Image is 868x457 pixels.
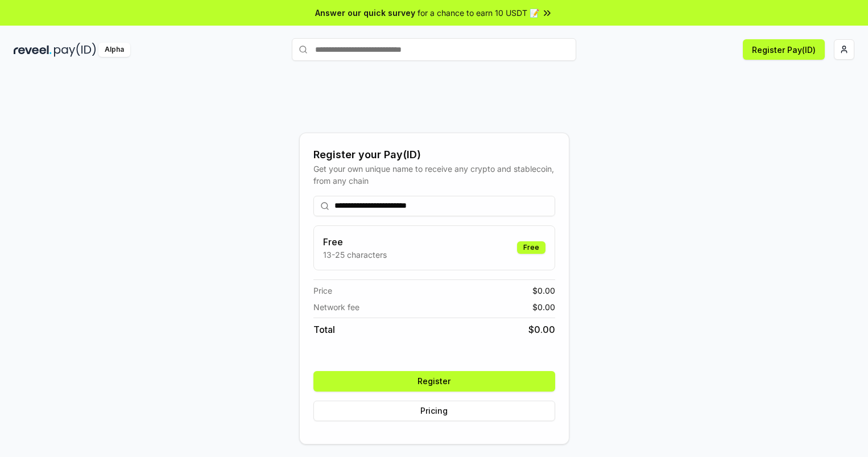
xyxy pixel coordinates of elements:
[313,323,335,336] span: Total
[315,7,415,19] span: Answer our quick survey
[98,43,130,57] div: Alpha
[313,401,555,421] button: Pricing
[14,43,52,57] img: reveel_dark
[54,43,96,57] img: pay_id
[532,301,555,313] span: $ 0.00
[528,323,555,336] span: $ 0.00
[313,285,332,297] span: Price
[323,235,387,249] h3: Free
[517,241,545,254] div: Free
[532,285,555,297] span: $ 0.00
[313,163,555,187] div: Get your own unique name to receive any crypto and stablecoin, from any chain
[313,371,555,392] button: Register
[313,147,555,163] div: Register your Pay(ID)
[313,301,359,313] span: Network fee
[323,249,387,261] p: 13-25 characters
[743,39,825,60] button: Register Pay(ID)
[418,7,539,19] span: for a chance to earn 10 USDT 📝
